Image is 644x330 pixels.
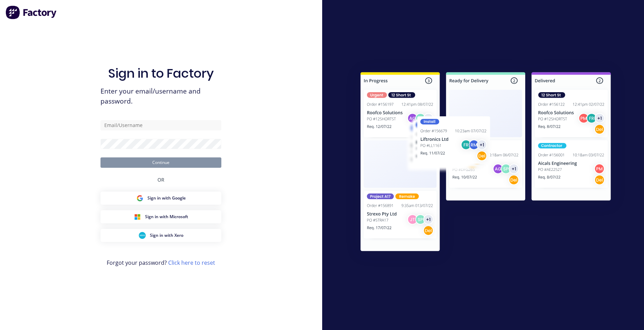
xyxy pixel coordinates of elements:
img: Sign in [345,58,626,268]
input: Email/Username [100,120,221,130]
img: Xero Sign in [139,232,146,239]
button: Continue [100,157,221,168]
div: OR [157,168,164,192]
span: Sign in with Microsoft [145,214,188,220]
button: Xero Sign inSign in with Xero [100,229,221,242]
button: Microsoft Sign inSign in with Microsoft [100,210,221,223]
img: Factory [6,6,57,19]
span: Sign in with Google [147,195,186,201]
a: Click here to reset [168,259,215,266]
button: Google Sign inSign in with Google [100,192,221,205]
span: Enter your email/username and password. [100,86,221,106]
h1: Sign in to Factory [108,66,214,81]
img: Google Sign in [136,195,143,202]
span: Sign in with Xero [150,232,183,239]
span: Forgot your password? [107,259,215,267]
img: Microsoft Sign in [134,213,141,220]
